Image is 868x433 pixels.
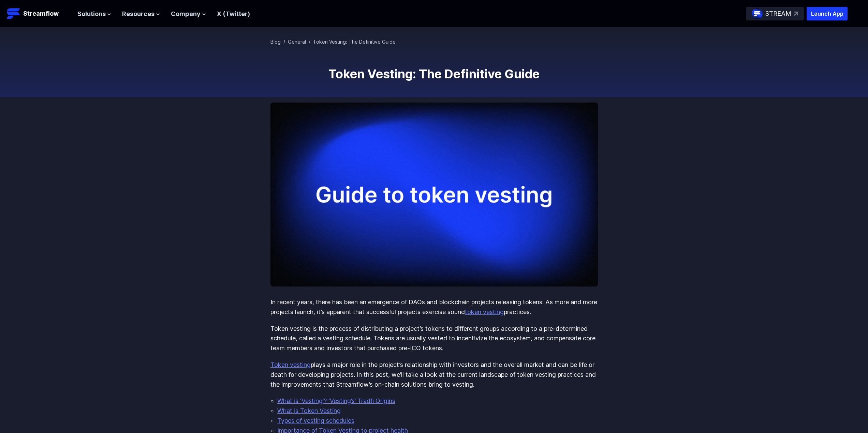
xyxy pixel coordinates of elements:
a: Token vesting [270,361,311,368]
a: Streamflow [7,7,71,20]
p: In recent years, there has been an emergence of DAOs and blockchain projects releasing tokens. As... [270,297,598,317]
button: Launch App [807,7,848,20]
a: Types of vesting schedules [277,417,354,424]
p: STREAM [765,9,791,19]
a: token vesting [465,308,504,315]
a: X (Twitter) [217,10,250,17]
img: top-right-arrow.svg [794,12,798,16]
span: Resources [122,9,155,19]
a: Blog [270,39,281,45]
a: What is Token Vesting [277,407,341,414]
button: Solutions [77,9,111,19]
span: Token Vesting: The Definitive Guide [313,39,396,45]
p: Token vesting is the process of distributing a project’s tokens to different groups according to ... [270,324,598,353]
a: General [288,39,306,45]
span: Solutions [77,9,106,19]
a: What is ‘Vesting’? ‘Vesting’s’ Tradfi Origins [277,397,395,404]
p: plays a major role in the project’s relationship with investors and the overall market and can be... [270,360,598,389]
span: Company [171,9,201,19]
h1: Token Vesting: The Definitive Guide [270,67,598,81]
button: Resources [122,9,160,19]
img: Streamflow Logo [7,7,20,20]
a: STREAM [746,7,804,20]
span: / [309,39,310,45]
button: Company [171,9,206,19]
img: Token Vesting: The Definitive Guide [270,103,598,287]
p: Streamflow [23,9,59,18]
span: / [283,39,285,45]
img: streamflow-logo-circle.png [752,8,763,19]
